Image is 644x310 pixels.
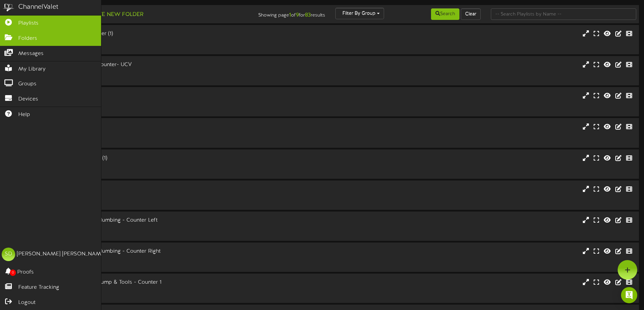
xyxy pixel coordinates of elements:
div: [PERSON_NAME] [PERSON_NAME] [17,250,106,258]
button: Clear [461,8,481,20]
strong: 83 [305,12,311,18]
button: Search [431,8,459,20]
span: Playlists [18,20,39,27]
span: Logout [18,299,35,307]
span: 0 [10,270,16,276]
div: [PERSON_NAME] West Plumbing - Counter Left [27,217,274,224]
div: Open Intercom Messenger [621,287,637,303]
span: Devices [18,95,38,103]
div: Landscape ( 16:9 ) [27,193,274,199]
div: [PERSON_NAME] Main Counter- UCV [27,61,274,69]
div: Cedar City - Counter (1) [27,92,274,100]
span: Help [18,111,30,119]
span: Messages [18,50,44,58]
input: -- Search Playlists by Name -- [491,8,636,20]
span: Folders [18,35,37,43]
strong: 1 [289,12,291,18]
span: Groups [18,80,37,88]
button: Create New Folder [78,10,145,19]
div: [PERSON_NAME] - Counter (1) [27,30,274,38]
div: SD [2,248,15,261]
div: # 14588 [27,44,274,49]
div: Landscape ( 16:9 ) [27,162,274,168]
div: Landscape ( 16:9 ) [27,286,274,292]
div: Landscape ( 16:9 ) [27,38,274,44]
div: # 14589 [27,168,274,173]
strong: 9 [296,12,299,18]
div: Landscape ( 16:9 ) [27,69,274,75]
div: # 11780 [27,230,274,236]
div: # 11781 [27,261,274,267]
div: Landscape ( 16:9 ) [27,255,274,261]
span: Proofs [17,269,34,276]
div: # 7921 [27,137,274,142]
div: [PERSON_NAME] West Plumbing - Counter Right [27,248,274,255]
div: Showing page of for results [227,8,330,19]
div: # 11887 [27,292,274,298]
div: [PERSON_NAME] West Pump & Tools - Counter 1 [27,279,274,286]
div: # 12596 [27,199,274,205]
div: Electric Motors 1 [27,186,274,193]
div: Landscape ( 16:9 ) [27,224,274,230]
div: Cedar City Main Counter [27,123,274,131]
span: Feature Tracking [18,284,59,291]
div: Landscape ( 16:9 ) [27,100,274,106]
div: Landscape ( 16:9 ) [27,131,274,137]
div: # 13344 [27,106,274,111]
div: Denver Utilities - Counter (1) [27,154,274,162]
span: My Library [18,65,46,73]
div: # 16066 [27,75,274,80]
button: Filter By Group [335,8,384,19]
div: ChannelValet [18,2,58,12]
